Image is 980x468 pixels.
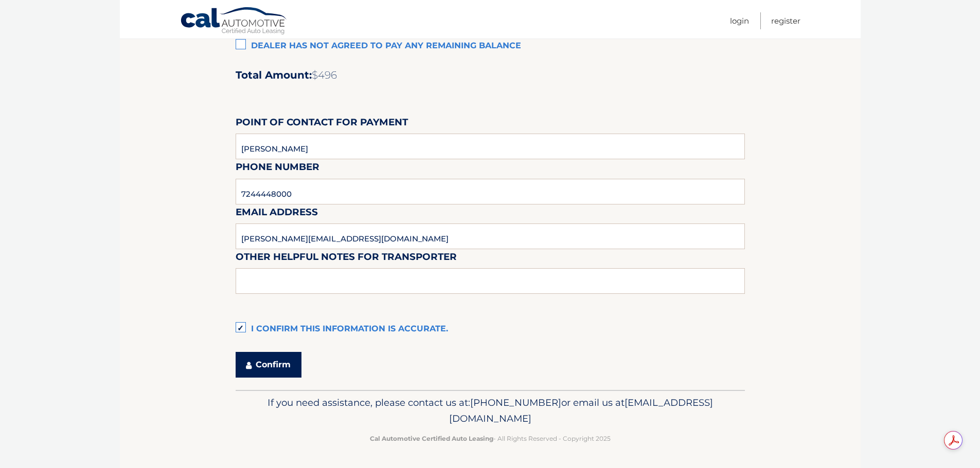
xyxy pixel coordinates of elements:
p: - All Rights Reserved - Copyright 2025 [242,433,738,444]
label: Email Address [236,204,318,223]
label: I confirm this information is accurate. [236,319,745,340]
a: Login [730,12,749,29]
h2: Total Amount: [236,69,745,82]
span: [PHONE_NUMBER] [470,397,561,408]
a: Register [771,12,800,29]
label: Dealer has not agreed to pay any remaining balance [236,36,745,57]
strong: Cal Automotive Certified Auto Leasing [370,435,493,442]
button: Confirm [236,352,301,378]
span: $496 [312,69,337,81]
label: Point of Contact for Payment [236,115,408,134]
a: Cal Automotive [180,7,288,36]
p: If you need assistance, please contact us at: or email us at [242,395,738,427]
label: Other helpful notes for transporter [236,249,457,268]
